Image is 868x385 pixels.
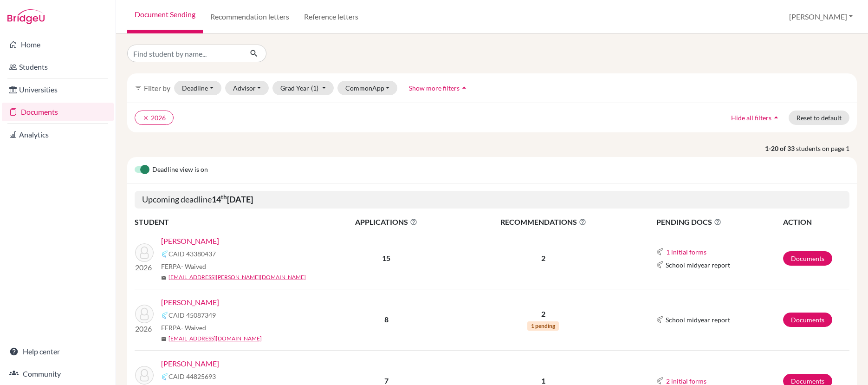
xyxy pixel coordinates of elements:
[161,275,167,281] span: mail
[135,111,174,125] button: clear2026
[168,310,216,320] span: CAID 45087349
[311,84,318,92] span: (1)
[2,103,114,121] a: Documents
[796,144,857,153] span: students on page 1
[783,216,849,228] th: ACTION
[174,81,221,95] button: Deadline
[272,81,334,95] button: Grad Year(1)
[168,334,262,343] a: [EMAIL_ADDRESS][DOMAIN_NAME]
[161,336,167,342] span: mail
[161,250,168,258] img: Common App logo
[785,8,857,26] button: [PERSON_NAME]
[135,305,154,323] img: Borde, Shannon
[135,243,154,262] img: Boodoo, Salma
[384,315,389,324] b: 8
[783,251,832,266] a: Documents
[168,273,306,281] a: [EMAIL_ADDRESS][PERSON_NAME][DOMAIN_NAME]
[212,194,253,204] b: 14 [DATE]
[2,342,114,361] a: Help center
[401,81,477,95] button: Show more filtersarrow_drop_up
[221,193,227,201] sup: th
[765,144,796,153] strong: 1-20 of 33
[152,164,208,176] span: Deadline view is on
[382,254,390,262] b: 15
[161,373,168,380] img: Common App logo
[2,35,114,54] a: Home
[731,114,771,122] span: Hide all filters
[135,191,849,209] h5: Upcoming deadline
[453,253,634,264] p: 2
[783,313,832,327] a: Documents
[161,297,219,308] a: [PERSON_NAME]
[135,216,320,228] th: STUDENT
[656,316,664,323] img: Common App logo
[321,216,452,228] span: APPLICATIONS
[656,377,664,385] img: Common App logo
[2,80,114,99] a: Universities
[161,261,206,271] span: FERPA
[527,321,559,331] span: 1 pending
[161,358,219,369] a: [PERSON_NAME]
[181,262,206,270] span: - Waived
[7,9,45,24] img: Bridge-U
[161,323,206,333] span: FERPA
[181,324,206,332] span: - Waived
[2,58,114,76] a: Students
[168,249,216,259] span: CAID 43380437
[771,113,781,122] i: arrow_drop_up
[409,84,460,92] span: Show more filters
[453,216,634,228] span: RECOMMENDATIONS
[168,372,216,381] span: CAID 44825693
[453,308,634,320] p: 2
[135,262,154,273] p: 2026
[384,376,389,385] b: 7
[143,115,149,121] i: clear
[2,365,114,383] a: Community
[225,81,269,95] button: Advisor
[135,323,154,334] p: 2026
[666,315,730,325] span: School midyear report
[144,84,170,92] span: Filter by
[135,84,142,91] i: filter_list
[723,111,789,125] button: Hide all filtersarrow_drop_up
[656,248,664,255] img: Common App logo
[135,366,154,385] img: Collier, Ava
[656,216,782,228] span: PENDING DOCS
[666,260,730,270] span: School midyear report
[337,81,398,95] button: CommonApp
[460,83,469,92] i: arrow_drop_up
[127,45,242,62] input: Find student by name...
[656,261,664,268] img: Common App logo
[666,247,707,257] button: 1 initial forms
[789,111,849,125] button: Reset to default
[2,125,114,144] a: Analytics
[161,235,219,247] a: [PERSON_NAME]
[161,312,168,319] img: Common App logo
